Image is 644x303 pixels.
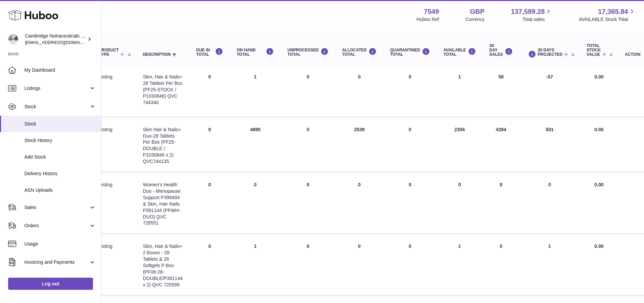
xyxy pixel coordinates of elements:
span: listing [99,182,112,187]
span: Usage [24,241,96,247]
td: 4895 [230,120,281,171]
span: Orders [24,223,89,229]
div: ALLOCATED Total [342,48,377,57]
a: Log out [8,278,93,290]
span: listing [99,127,112,132]
span: AVAILABLE Stock Total [579,16,636,23]
span: Invoicing and Payments [24,259,89,265]
span: 17,365.84 [598,7,628,16]
span: listing [99,243,112,249]
span: Sales [24,204,89,211]
div: Currency [466,16,485,23]
img: qvc@camnutra.com [8,34,18,44]
td: 0 [335,175,383,233]
span: 0 [409,182,411,187]
span: 30 DAYS PROJECTED [538,48,563,57]
td: 4394 [483,120,520,171]
td: 0 [189,175,230,233]
div: Skin, Hair & Nails+ 2 Boxes - 28 Tablets & 28 Softgels P Box (PF08-28-DOUBLE/P391144 x 2) QVC 725599 [143,243,183,288]
td: 0 [483,175,520,233]
span: Product Type [99,48,119,57]
span: 0.00 [594,243,603,249]
td: 0 [483,236,520,295]
span: Stock History [24,137,96,144]
span: ASN Uploads [24,187,96,193]
td: 0 [189,236,230,295]
td: 0 [189,120,230,171]
span: Listings [24,85,89,92]
td: 0 [230,175,281,233]
div: Skin, Hair & Nails+ 28 Tablets Per Box (PF25-STOCK / P1030846) QVC 744340 [143,74,183,106]
td: 1 [437,236,483,295]
span: 0.00 [594,127,603,132]
span: 0 [409,74,411,79]
td: 0 [520,175,580,233]
td: 0 [281,175,335,233]
td: 0 [281,236,335,295]
div: AVAILABLE Total [444,48,476,57]
div: DUE IN TOTAL [196,48,223,57]
span: My Dashboard [24,67,96,73]
div: UNPROCESSED Total [287,48,329,57]
span: [EMAIL_ADDRESS][DOMAIN_NAME] [25,40,99,45]
span: Stock [24,121,96,127]
span: Add Stock [24,154,96,160]
td: 1 [230,236,281,295]
span: 0 [409,127,411,132]
span: Total sales [522,16,552,23]
a: 137,589.28 Total sales [511,7,552,23]
span: Delivery History [24,170,96,177]
td: 0 [281,67,335,116]
td: -57 [520,67,580,116]
td: 0 [281,120,335,171]
div: Action [625,52,640,57]
td: 0 [335,236,383,295]
strong: 7549 [424,7,439,16]
div: Women's Health Duo - Menopause Support P399494 & Skin, Hair Nails P391144 (PFWH-DUO) QVC 728551 [143,182,183,226]
span: listing [99,74,112,79]
div: 30 DAY SALES [490,44,513,57]
span: Description [143,52,171,57]
td: 0 [335,67,383,116]
td: 0 [189,67,230,116]
span: 0.00 [594,74,603,79]
span: Stock [24,103,89,110]
span: 0 [409,243,411,249]
span: 0.00 [594,182,603,187]
td: 1 [437,67,483,116]
td: 2539 [335,120,383,171]
td: 58 [483,67,520,116]
div: Cambridge Nutraceuticals Ltd [25,33,86,46]
span: 137,589.28 [511,7,545,16]
a: 17,365.84 AVAILABLE Stock Total [579,7,636,23]
div: Huboo Ref [416,16,439,23]
span: Total stock value [587,44,601,57]
td: 1 [230,67,281,116]
div: QUARANTINED Total [390,48,430,57]
td: 501 [520,120,580,171]
div: ON HAND Total [237,48,274,57]
td: 1 [520,236,580,295]
strong: GBP [470,7,484,16]
div: Skin Hair & Nails+ Duo-28 Tablets Per Box (PF25-DOUBLE / P1030846 x 2) QVC744135 [143,126,183,165]
td: 0 [437,175,483,233]
td: 2356 [437,120,483,171]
